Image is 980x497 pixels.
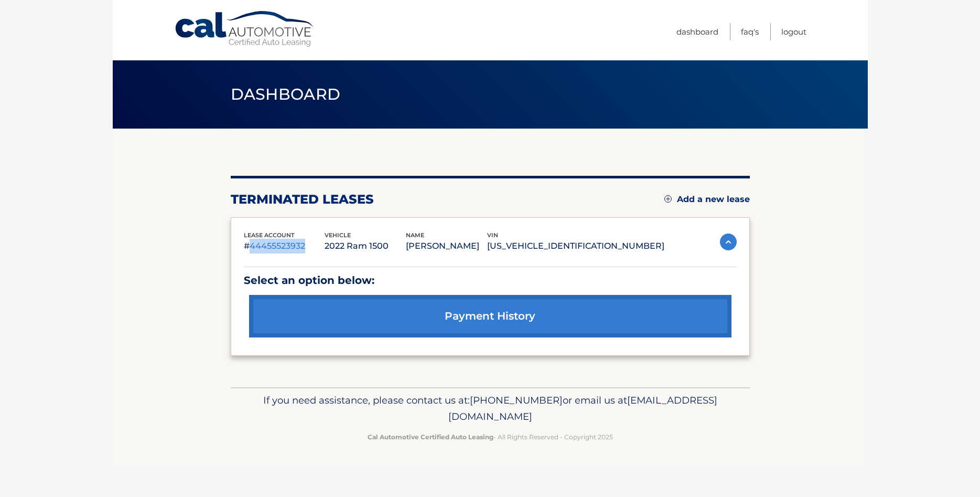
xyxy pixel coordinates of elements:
[325,239,406,253] p: 2022 Ram 1500
[249,295,731,337] a: payment history
[325,231,351,239] span: vehicle
[676,23,718,40] a: Dashboard
[487,239,664,253] p: [US_VEHICLE_IDENTIFICATION_NUMBER]
[720,234,737,250] img: accordion-active.svg
[244,271,737,290] p: Select an option below:
[664,194,750,205] a: Add a new lease
[781,23,806,40] a: Logout
[238,431,743,442] p: - All Rights Reserved - Copyright 2025
[244,231,295,239] span: lease account
[487,231,498,239] span: vin
[231,192,374,207] h2: terminated leases
[406,231,424,239] span: name
[368,433,493,441] strong: Cal Automotive Certified Auto Leasing
[470,394,563,406] span: [PHONE_NUMBER]
[231,84,341,104] span: Dashboard
[741,23,759,40] a: FAQ's
[244,239,325,253] p: #44455523932
[406,239,487,253] p: [PERSON_NAME]
[174,10,316,48] a: Cal Automotive
[664,195,672,203] img: add.svg
[238,392,743,426] p: If you need assistance, please contact us at: or email us at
